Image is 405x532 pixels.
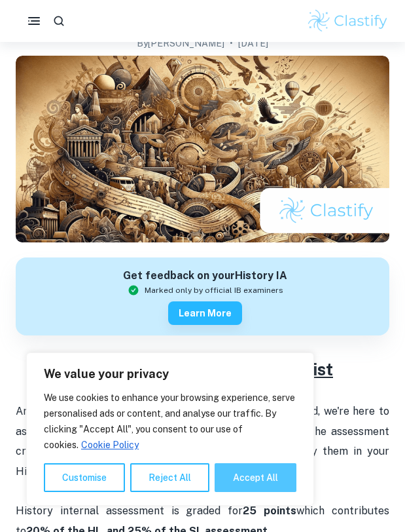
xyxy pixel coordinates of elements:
[16,405,392,477] span: Rest assured, we're here to assist you in ensuring that your investigation aligns with the assess...
[243,504,296,517] strong: 25 points
[215,463,296,492] button: Accept All
[137,36,224,50] h2: By [PERSON_NAME]
[16,56,389,243] img: History IA Criteria and Checklist cover image
[80,439,139,451] a: Cookie Policy
[145,284,283,296] span: Marked only by official IB examiners
[306,8,389,34] img: Clastify logo
[44,366,296,382] p: We value your privacy
[44,390,296,453] p: We use cookies to enhance your browsing experience, serve personalised ads or content, and analys...
[123,268,287,284] h6: Get feedback on your History IA
[26,352,314,506] div: We value your privacy
[230,36,233,50] p: •
[130,463,209,492] button: Reject All
[238,36,268,50] h2: [DATE]
[44,463,125,492] button: Customise
[168,301,242,325] button: Learn more
[16,257,389,335] a: Get feedback on yourHistory IAMarked only by official IB examinersLearn more
[16,405,253,417] span: Are you approaching your History IA deadline?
